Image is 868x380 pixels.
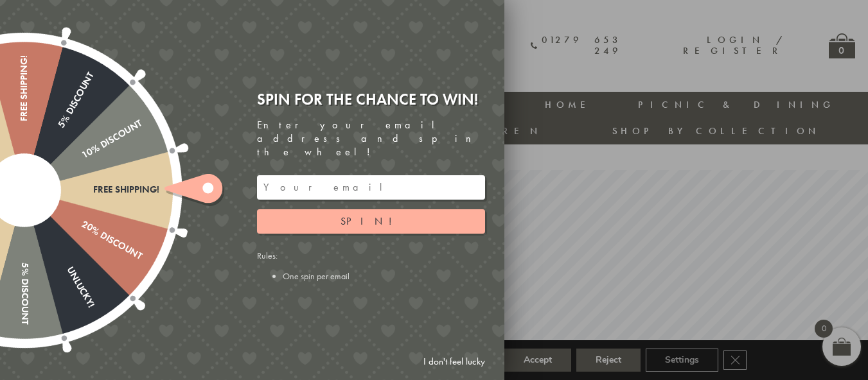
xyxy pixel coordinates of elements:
[257,175,485,200] input: Your email
[283,270,485,282] li: One spin per email
[21,118,143,195] div: 10% Discount
[19,71,96,193] div: 5% Discount
[19,187,96,309] div: Unlucky!
[257,89,485,109] div: Spin for the chance to win!
[19,190,30,325] div: 5% Discount
[417,350,492,374] a: I don't feel lucky
[21,186,143,263] div: 20% Discount
[19,55,30,190] div: Free shipping!
[257,250,485,282] div: Rules:
[341,214,402,228] span: Spin!
[257,119,485,159] div: Enter your email address and spin the wheel!
[257,209,485,234] button: Spin!
[24,184,159,195] div: Free shipping!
